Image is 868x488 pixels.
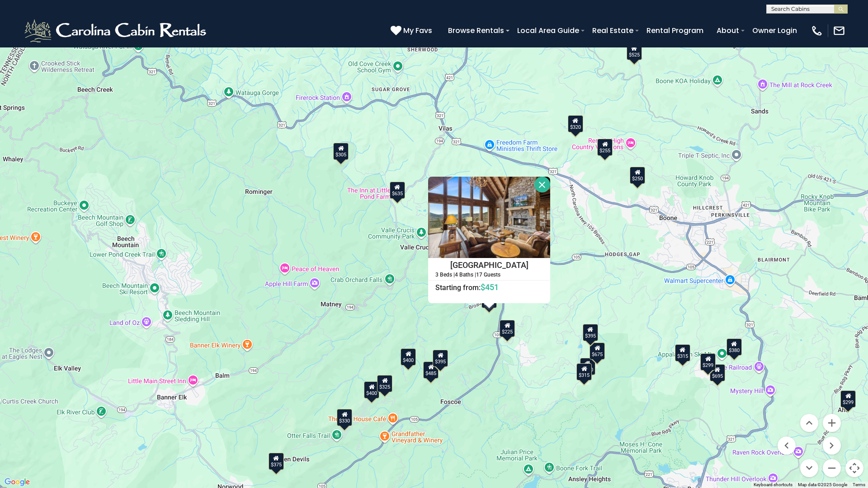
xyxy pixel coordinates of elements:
[590,343,605,360] div: $675
[588,23,638,38] a: Real Estate
[23,17,210,44] img: White-1-2.png
[580,358,595,375] div: $480
[712,23,744,38] a: About
[833,24,845,37] img: mail-regular-white.png
[700,353,716,371] div: $299
[576,363,592,380] div: $315
[811,24,823,37] img: phone-regular-white.png
[800,414,818,432] button: Move up
[630,167,645,184] div: $250
[642,23,708,38] a: Rental Program
[568,115,583,132] div: $320
[583,324,598,341] div: $395
[391,25,434,37] a: My Favs
[675,344,690,361] div: $315
[443,23,509,38] a: Browse Rentals
[748,23,802,38] a: Owner Login
[823,414,841,432] button: Zoom in
[403,25,432,36] span: My Favs
[513,23,584,38] a: Local Area Guide
[710,364,725,381] div: $695
[840,390,856,408] div: $299
[726,338,742,356] div: $380
[597,139,613,156] div: $255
